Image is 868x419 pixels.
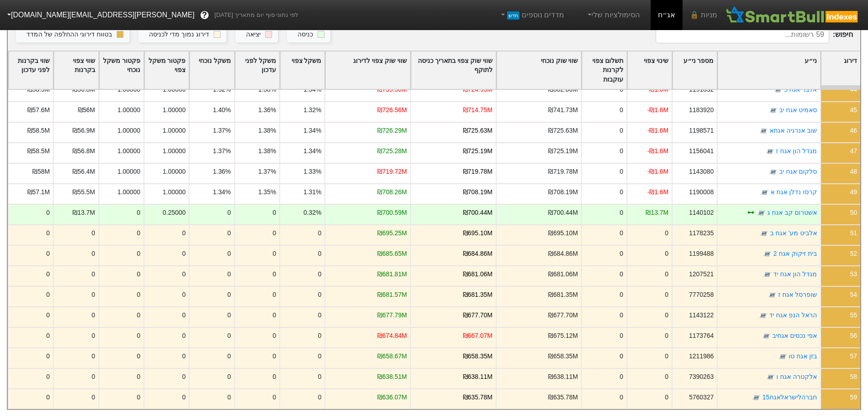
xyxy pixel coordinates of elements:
[760,229,769,238] img: tase link
[646,208,668,217] div: ₪13.7M
[235,52,279,89] div: Toggle SortBy
[99,52,144,89] div: Toggle SortBy
[163,105,185,115] div: 1.00000
[463,269,493,279] div: ₪681.06M
[303,208,321,217] div: 0.32%
[665,269,668,279] div: 0
[620,269,623,279] div: 0
[46,249,50,259] div: 0
[647,126,669,135] div: -₪1.6M
[377,208,407,217] div: ₪700.59M
[72,146,95,156] div: ₪56.8M
[850,393,857,402] div: 59
[377,167,407,176] div: ₪719.72M
[850,85,857,94] div: 44
[665,331,668,341] div: 0
[215,10,298,20] span: לפי נתוני סוף יום מתאריך [DATE]
[850,208,857,217] div: 50
[213,146,231,156] div: 1.37%
[213,85,231,94] div: 1.52%
[137,331,140,341] div: 0
[620,85,623,94] div: 0
[92,249,95,259] div: 0
[689,249,714,259] div: 1199488
[272,290,276,300] div: 0
[92,228,95,238] div: 0
[137,290,140,300] div: 0
[656,26,853,43] span: חיפוש :
[463,187,493,197] div: ₪708.19M
[779,106,817,114] a: סאמיט אגח יב
[778,291,817,298] a: שופרסל אגח ז
[92,372,95,382] div: 0
[280,52,324,89] div: Toggle SortBy
[92,290,95,300] div: 0
[118,146,140,156] div: 1.00000
[272,269,276,279] div: 0
[182,290,186,300] div: 0
[463,208,493,217] div: ₪700.44M
[768,291,777,300] img: tase link
[318,393,322,402] div: 0
[656,26,829,43] input: 59 רשומות...
[272,208,276,217] div: 0
[118,126,140,135] div: 1.00000
[620,249,623,259] div: 0
[303,187,321,197] div: 1.31%
[620,228,623,238] div: 0
[548,126,578,135] div: ₪725.63M
[548,105,578,115] div: ₪741.73M
[163,126,185,135] div: 1.00000
[762,332,771,341] img: tase link
[377,126,407,135] div: ₪726.29M
[766,373,775,382] img: tase link
[258,126,276,135] div: 1.38%
[665,290,668,300] div: 0
[227,372,231,382] div: 0
[258,167,276,176] div: 1.37%
[139,26,226,43] button: דירוג נמוך מדי לכניסה
[620,331,623,341] div: 0
[463,310,493,320] div: ₪677.70M
[548,228,578,238] div: ₪695.10M
[377,187,407,197] div: ₪708.26M
[213,105,231,115] div: 1.40%
[689,105,714,115] div: 1183920
[627,52,672,89] div: Toggle SortBy
[16,26,129,43] button: בטווח דירוגי ההחלפה של המדד
[27,146,50,156] div: ₪58.5M
[759,311,768,321] img: tase link
[377,290,407,300] div: ₪681.57M
[227,310,231,320] div: 0
[620,167,623,176] div: 0
[227,352,231,361] div: 0
[582,52,626,89] div: Toggle SortBy
[227,269,231,279] div: 0
[548,331,578,341] div: ₪675.12M
[673,52,717,89] div: Toggle SortBy
[689,228,714,238] div: 1178235
[325,52,410,89] div: Toggle SortBy
[118,187,140,197] div: 1.00000
[850,290,857,300] div: 54
[620,290,623,300] div: 0
[377,269,407,279] div: ₪681.81M
[689,208,714,217] div: 1140102
[137,393,140,402] div: 0
[72,167,95,176] div: ₪56.4M
[46,331,50,341] div: 0
[163,208,185,217] div: 0.25000
[144,52,189,89] div: Toggle SortBy
[463,167,493,176] div: ₪719.78M
[46,269,50,279] div: 0
[377,105,407,115] div: ₪726.56M
[272,372,276,382] div: 0
[850,352,857,361] div: 57
[850,310,857,320] div: 55
[298,30,313,40] div: כניסה
[769,106,778,115] img: tase link
[318,290,322,300] div: 0
[272,228,276,238] div: 0
[463,85,493,94] div: ₪724.93M
[258,146,276,156] div: 1.38%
